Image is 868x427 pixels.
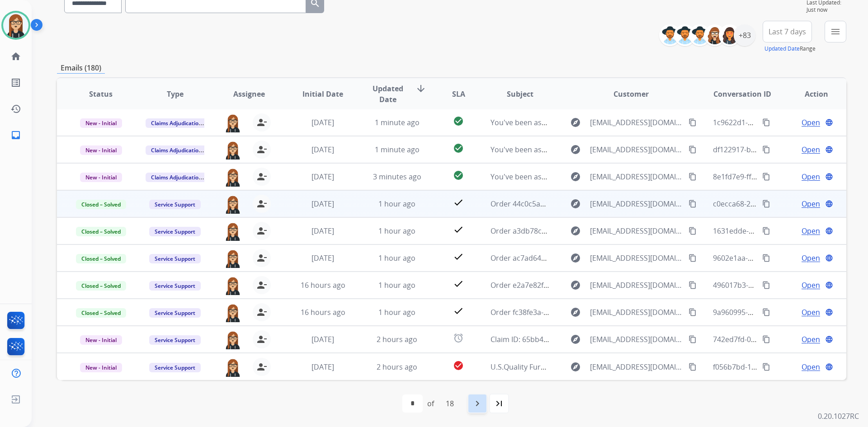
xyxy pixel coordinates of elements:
[3,13,28,38] img: avatar
[818,411,859,422] p: 0.20.1027RC
[762,281,770,289] mat-icon: content_copy
[76,254,126,263] span: Closed – Solved
[762,118,770,127] mat-icon: content_copy
[762,363,770,371] mat-icon: content_copy
[76,200,126,209] span: Closed – Solved
[590,334,683,345] span: [EMAIL_ADDRESS][DOMAIN_NAME]
[825,281,833,289] mat-icon: language
[570,171,581,182] mat-icon: explore
[10,51,21,62] mat-icon: home
[762,227,770,235] mat-icon: content_copy
[825,335,833,343] mat-icon: language
[802,225,820,236] span: Open
[311,334,334,344] span: [DATE]
[378,199,415,209] span: 1 hour ago
[825,363,833,371] mat-icon: language
[570,225,581,236] mat-icon: explore
[570,253,581,263] mat-icon: explore
[453,224,464,235] mat-icon: check
[762,145,770,154] mat-icon: content_copy
[713,89,771,99] span: Conversation ID
[689,335,697,343] mat-icon: content_copy
[224,222,242,241] img: agent-avatar
[570,117,581,128] mat-icon: explore
[769,30,806,33] span: Last 7 days
[453,170,464,181] mat-icon: check_circle
[713,117,849,127] span: 1c9622d1-ff4d-45d0-b758-1e3aee8e0c6c
[10,130,21,141] mat-icon: inbox
[453,305,464,316] mat-icon: check
[689,363,697,371] mat-icon: content_copy
[256,225,267,236] mat-icon: person_remove
[590,307,683,318] span: [EMAIL_ADDRESS][DOMAIN_NAME]
[256,307,267,318] mat-icon: person_remove
[491,280,651,290] span: Order e2a7e82f-8a6b-4493-920c-ad05cb0522a5
[80,145,122,155] span: New - Initial
[570,280,581,291] mat-icon: explore
[590,361,683,372] span: [EMAIL_ADDRESS][DOMAIN_NAME]
[368,83,409,105] span: Updated Date
[689,145,697,154] mat-icon: content_copy
[375,117,420,127] span: 1 minute ago
[311,362,334,372] span: [DATE]
[689,200,697,208] mat-icon: content_copy
[590,198,683,209] span: [EMAIL_ADDRESS][DOMAIN_NAME]
[590,225,683,236] span: [EMAIL_ADDRESS][DOMAIN_NAME]
[570,198,581,209] mat-icon: explore
[224,113,242,132] img: agent-avatar
[802,307,820,318] span: Open
[256,144,267,155] mat-icon: person_remove
[80,335,122,345] span: New - Initial
[825,227,833,235] mat-icon: language
[762,254,770,262] mat-icon: content_copy
[713,145,852,155] span: df122917-b3b3-4e4d-a982-5636c5861ea9
[311,117,334,127] span: [DATE]
[76,281,126,291] span: Closed – Solved
[224,249,242,268] img: agent-avatar
[802,334,820,345] span: Open
[825,145,833,154] mat-icon: language
[825,200,833,208] mat-icon: language
[507,89,533,99] span: Subject
[491,253,644,263] span: Order ac7ad648-f29c-4e31-a699-ffe8295cf024
[452,89,465,99] span: SLA
[689,227,697,235] mat-icon: content_copy
[149,335,201,345] span: Service Support
[491,145,770,155] span: You've been assigned a new service order: 98b236d9-74f4-42ec-9ca6-55d5f82a8cf0
[570,307,581,318] mat-icon: explore
[311,199,334,209] span: [DATE]
[825,308,833,316] mat-icon: language
[764,45,800,52] button: Updated Date
[825,118,833,127] mat-icon: language
[256,253,267,263] mat-icon: person_remove
[713,226,849,236] span: 1631edde-902f-4260-b6fa-0bb1df99726c
[762,335,770,343] mat-icon: content_copy
[224,141,242,160] img: agent-avatar
[802,144,820,155] span: Open
[256,334,267,345] mat-icon: person_remove
[762,173,770,181] mat-icon: content_copy
[491,199,653,209] span: Order 44c0c5ae-5768-4796-9038-2dbdbe5b3ea1
[689,118,697,127] mat-icon: content_copy
[807,6,846,14] span: Just now
[375,145,420,155] span: 1 minute ago
[378,226,415,236] span: 1 hour ago
[378,253,415,263] span: 1 hour ago
[713,172,847,182] span: 8e1fd7e9-ff61-480d-a544-a3e9f5808bee
[613,89,649,99] span: Customer
[256,117,267,128] mat-icon: person_remove
[570,334,581,345] mat-icon: explore
[491,172,772,182] span: You've been assigned a new service order: 9f59f99a-5a52-42ec-b2b8-e8597e7817c8
[146,118,208,128] span: Claims Adjudication
[825,254,833,262] mat-icon: language
[689,254,697,262] mat-icon: content_copy
[590,280,683,291] span: [EMAIL_ADDRESS][DOMAIN_NAME]
[80,118,122,128] span: New - Initial
[427,398,434,409] div: of
[689,173,697,181] mat-icon: content_copy
[472,398,483,409] mat-icon: navigate_next
[453,251,464,262] mat-icon: check
[256,171,267,182] mat-icon: person_remove
[146,173,208,182] span: Claims Adjudication
[453,143,464,154] mat-icon: check_circle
